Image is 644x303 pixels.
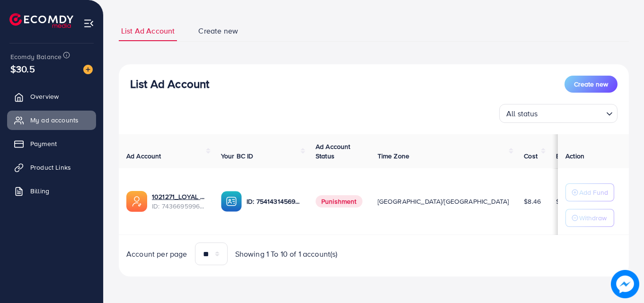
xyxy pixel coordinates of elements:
[565,183,614,201] button: Add Fund
[9,13,73,28] img: logo
[152,192,206,201] a: 1021271_LOYAL FIVE AD ACC_1731490730720
[378,197,509,206] span: [GEOGRAPHIC_DATA]/[GEOGRAPHIC_DATA]
[7,182,96,200] a: Billing
[378,151,409,161] span: Time Zone
[565,76,618,93] button: Create new
[221,151,254,161] span: Your BC ID
[579,212,607,224] p: Withdraw
[504,107,540,121] span: All status
[10,52,62,61] span: Ecomdy Balance
[221,191,242,212] img: ic-ba-acc.ded83a64.svg
[316,195,362,208] span: Punishment
[30,115,79,125] span: My ad accounts
[30,92,59,101] span: Overview
[524,151,538,161] span: Cost
[565,151,584,161] span: Action
[235,249,338,260] span: Showing 1 To 10 of 1 account(s)
[7,111,96,130] a: My ad accounts
[126,151,161,161] span: Ad Account
[130,77,209,91] h3: List Ad Account
[316,142,351,161] span: Ad Account Status
[30,163,71,172] span: Product Links
[247,196,300,207] p: ID: 7541431456900759569
[30,139,57,148] span: Payment
[121,26,175,36] span: List Ad Account
[7,134,96,153] a: Payment
[574,79,608,89] span: Create new
[83,18,94,29] img: menu
[83,65,93,74] img: image
[579,187,608,198] p: Add Fund
[152,201,206,211] span: ID: 7436695996316614657
[524,197,541,206] span: $8.46
[541,105,602,121] input: Search for option
[126,191,147,212] img: ic-ads-acc.e4c84228.svg
[499,104,618,123] div: Search for option
[7,158,96,177] a: Product Links
[565,209,614,227] button: Withdraw
[198,26,238,36] span: Create new
[126,249,187,260] span: Account per page
[10,62,35,76] span: $30.5
[7,87,96,106] a: Overview
[30,186,49,196] span: Billing
[611,270,639,298] img: image
[152,192,206,211] div: <span class='underline'>1021271_LOYAL FIVE AD ACC_1731490730720</span></br>7436695996316614657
